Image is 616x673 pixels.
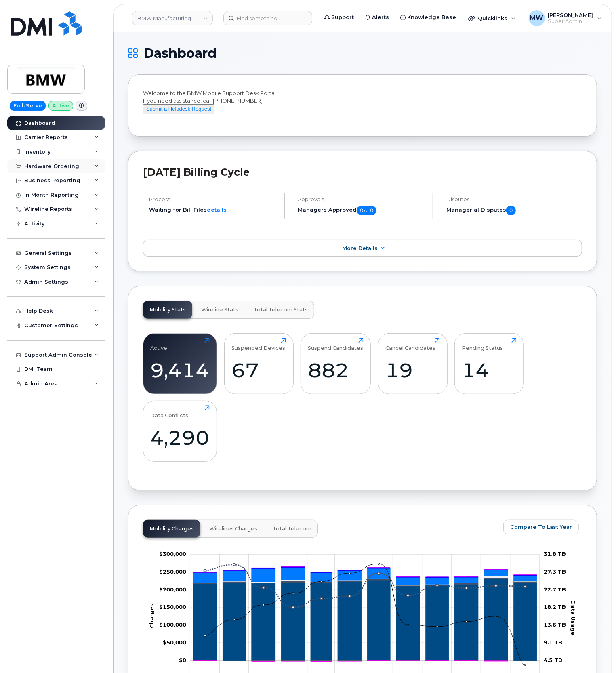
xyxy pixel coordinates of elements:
h4: Approvals [298,196,426,202]
tspan: $0 [179,657,186,664]
a: Suspended Devices67 [231,338,286,389]
span: Wireline Stats [201,307,238,313]
g: Rate Plan [193,579,537,661]
a: Cancel Candidates19 [385,338,440,389]
tspan: Data Usage [570,601,576,635]
h4: Process [149,196,277,202]
div: Pending Status [462,338,503,351]
div: 9,414 [151,358,210,382]
span: 0 [506,206,516,215]
tspan: 18.2 TB [544,604,566,610]
g: $0 [159,551,186,557]
a: Suspend Candidates882 [308,338,364,389]
span: 0 of 0 [357,206,376,215]
div: 67 [231,358,286,382]
span: Wirelines Charges [209,526,257,532]
g: Roaming [193,578,537,586]
tspan: 4.5 TB [544,657,562,664]
iframe: Messenger Launcher [581,638,610,667]
h5: Managerial Disputes [446,206,582,215]
tspan: $150,000 [159,604,186,610]
tspan: $50,000 [163,639,186,646]
span: Total Telecom [273,526,311,532]
div: Welcome to the BMW Mobile Support Desk Portal If you need assistance, call [PHONE_NUMBER]. [143,89,582,122]
tspan: $200,000 [159,586,186,593]
tspan: $300,000 [159,551,186,557]
tspan: $250,000 [159,569,186,575]
g: $0 [159,569,186,575]
h4: Disputes [446,196,582,202]
div: 19 [385,358,440,382]
g: $0 [159,604,186,610]
g: $0 [159,622,186,628]
a: Pending Status14 [462,338,517,389]
button: Compare To Last Year [503,520,579,534]
h5: Managers Approved [298,206,426,215]
a: Active9,414 [151,338,210,389]
tspan: 22.7 TB [544,586,566,593]
tspan: 13.6 TB [544,622,566,628]
div: 882 [308,358,364,382]
g: $0 [159,586,186,593]
span: Dashboard [143,47,217,59]
div: 4,290 [151,426,210,450]
li: Waiting for Bill Files [149,206,277,214]
div: Data Conflicts [151,405,189,419]
div: Active [151,338,168,351]
a: details [207,206,227,213]
span: Compare To Last Year [510,523,572,531]
div: Suspended Devices [231,338,285,351]
span: More Details [342,245,378,251]
div: Cancel Candidates [385,338,435,351]
tspan: Charges [148,604,154,629]
tspan: 9.1 TB [544,639,562,646]
tspan: 27.3 TB [544,569,566,575]
tspan: $100,000 [159,622,186,628]
a: Submit a Helpdesk Request [143,105,214,112]
g: Features [193,568,537,585]
button: Submit a Helpdesk Request [143,104,214,114]
div: 14 [462,358,517,382]
a: Data Conflicts4,290 [151,405,210,457]
h2: [DATE] Billing Cycle [143,166,582,178]
span: Total Telecom Stats [254,307,308,313]
tspan: 31.8 TB [544,551,566,557]
div: Suspend Candidates [308,338,364,351]
g: $0 [163,639,186,646]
